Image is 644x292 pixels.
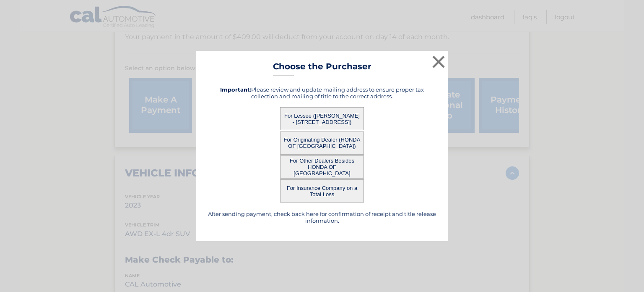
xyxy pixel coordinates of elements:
[220,86,251,93] strong: Important:
[280,179,364,203] button: For Insurance Company on a Total Loss
[430,53,447,70] button: ×
[280,155,364,179] button: For Other Dealers Besides HONDA OF [GEOGRAPHIC_DATA]
[280,132,364,155] button: For Originating Dealer (HONDA OF [GEOGRAPHIC_DATA])
[273,61,371,76] h3: Choose the Purchaser
[207,210,437,224] h5: After sending payment, check back here for confirmation of receipt and title release information.
[280,107,364,130] button: For Lessee ([PERSON_NAME] - [STREET_ADDRESS])
[207,86,437,100] h5: Please review and update mailing address to ensure proper tax collection and mailing of title to ...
